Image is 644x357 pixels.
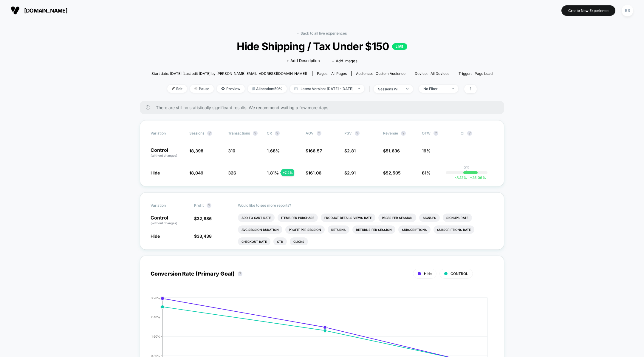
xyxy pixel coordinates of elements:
span: Start date: [DATE] (Last edit [DATE] by [PERSON_NAME][EMAIL_ADDRESS][DOMAIN_NAME]) [151,71,307,76]
button: Create New Experience [561,5,615,16]
li: Avg Session Duration [238,225,282,234]
img: rebalance [252,87,255,90]
button: [DOMAIN_NAME] [9,6,69,15]
button: BS [620,4,635,17]
span: OTW [422,131,455,136]
li: Profit Per Session [285,225,325,234]
img: edit [172,87,175,90]
span: $ [344,148,356,153]
span: Transactions [228,131,250,135]
p: LIVE [392,43,407,50]
button: ? [253,131,258,136]
span: PSV [344,131,352,135]
img: calendar [294,87,298,90]
span: Allocation: 50% [248,85,287,93]
span: $ [194,234,212,239]
span: Pause [190,85,214,93]
span: $ [383,170,401,175]
button: ? [467,131,472,136]
span: Hide [151,170,160,175]
li: Clicks [290,237,308,246]
span: 51,636 [386,148,400,153]
span: Sessions [189,131,204,135]
p: 0% [464,165,470,170]
div: No Filter [423,86,447,91]
li: Returns [328,225,349,234]
button: ? [275,131,280,136]
tspan: 1.60% [151,334,160,338]
span: There are still no statistically significant results. We recommend waiting a few more days [156,105,492,110]
tspan: 2.40% [151,315,160,319]
span: Hide [424,271,432,276]
button: ? [355,131,360,136]
span: 161.06 [308,170,321,175]
span: Page Load [475,71,493,76]
img: end [452,88,454,89]
span: --- [461,149,493,158]
span: + Add Images [332,58,357,63]
button: ? [434,131,438,136]
span: $ [306,148,322,153]
button: ? [317,131,321,136]
span: Revenue [383,131,398,135]
li: Returns Per Session [352,225,395,234]
li: Items Per Purchase [278,214,318,222]
span: Latest Version: [DATE] - [DATE] [290,85,364,93]
span: 1.81 % [267,170,279,175]
img: end [406,88,408,89]
li: Subscriptions Rate [434,225,474,234]
li: Pages Per Session [378,214,416,222]
img: Visually logo [11,6,20,15]
span: 310 [228,148,235,153]
span: all devices [431,71,449,76]
span: [DOMAIN_NAME] [24,7,67,14]
li: Signups [419,214,440,222]
tspan: 3.20% [151,296,160,299]
span: CI [461,131,493,136]
span: 18,049 [189,170,203,175]
li: Ctr [273,237,287,246]
span: AOV [306,131,314,135]
button: ? [401,131,406,136]
span: $ [306,170,321,175]
p: Would like to see more reports? [238,203,494,208]
button: ? [207,131,212,136]
li: Checkout Rate [238,237,270,246]
span: 52,505 [386,170,401,175]
span: 33,438 [197,234,212,239]
span: Variation [151,203,183,208]
p: | [466,170,467,174]
span: Hide [151,234,160,239]
span: 2.91 [347,170,356,175]
button: ? [207,203,211,208]
span: Device: [410,71,454,76]
span: $ [194,216,212,221]
div: Audience: [356,71,405,76]
img: end [194,87,197,90]
span: 25.06 % [467,175,486,180]
span: + [470,175,472,180]
span: 326 [228,170,236,175]
p: Control [151,148,183,158]
p: Control [151,215,188,225]
span: CR [267,131,272,135]
div: Pages: [317,71,347,76]
span: 32,886 [197,216,212,221]
span: Profit [194,203,204,208]
li: Add To Cart Rate [238,214,275,222]
span: + Add Description [287,58,320,64]
span: all pages [331,71,347,76]
li: Product Details Views Rate [321,214,375,222]
div: Trigger: [459,71,493,76]
span: | [367,85,374,93]
div: sessions with impression [378,87,402,91]
span: Variation [151,131,183,136]
div: BS [622,5,633,16]
span: 1.68 % [267,148,280,153]
div: + 7.2 % [281,169,294,176]
span: $ [383,148,400,153]
span: 2.81 [347,148,356,153]
span: Preview [217,85,245,93]
button: ? [238,271,242,276]
li: Subscriptions [398,225,431,234]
